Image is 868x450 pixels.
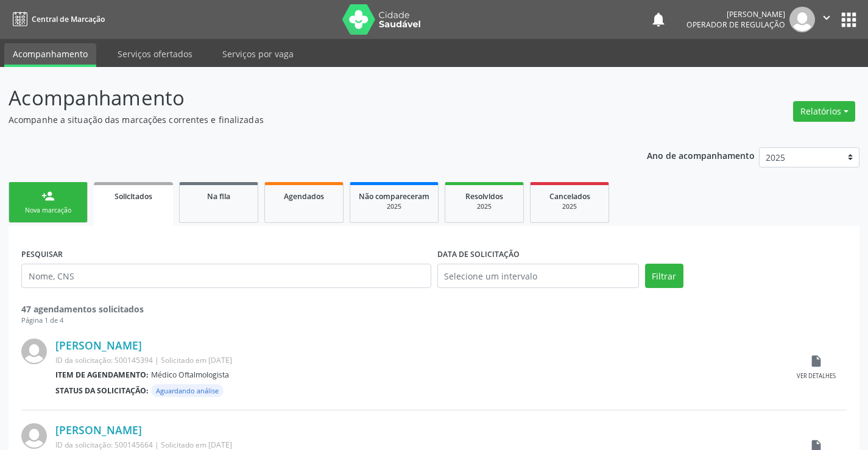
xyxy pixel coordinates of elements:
input: Selecione um intervalo [437,264,639,288]
div: 2025 [539,202,600,211]
a: [PERSON_NAME] [55,423,142,437]
span: ID da solicitação: S00145394 | [55,355,159,365]
span: Resolvidos [465,191,503,202]
span: ID da solicitação: S00145664 | [55,440,159,450]
span: Não compareceram [359,191,429,202]
span: Solicitado em [DATE] [161,440,232,450]
a: Serviços ofertados [109,43,201,65]
div: person_add [41,189,55,203]
span: Solicitados [115,191,152,202]
label: PESQUISAR [21,245,63,264]
a: Acompanhamento [4,43,96,67]
strong: 47 agendamentos solicitados [21,303,144,315]
button:  [815,7,838,32]
b: Item de agendamento: [55,370,149,380]
div: 2025 [359,202,429,211]
a: Serviços por vaga [214,43,302,65]
div: 2025 [454,202,515,211]
span: Central de Marcação [32,14,105,24]
img: img [789,7,815,32]
p: Ano de acompanhamento [647,147,755,163]
a: [PERSON_NAME] [55,339,142,352]
div: [PERSON_NAME] [686,9,785,19]
a: Central de Marcação [9,9,105,29]
b: Status da solicitação: [55,385,149,396]
label: DATA DE SOLICITAÇÃO [437,245,520,264]
button: notifications [650,11,667,28]
button: Filtrar [645,264,683,288]
div: Nova marcação [18,206,79,215]
span: Na fila [207,191,230,202]
img: img [21,339,47,364]
span: Médico Oftalmologista [151,370,229,380]
input: Nome, CNS [21,264,431,288]
div: Página 1 de 4 [21,315,847,326]
button: Relatórios [793,101,855,122]
span: Aguardando análise [151,384,224,397]
div: Ver detalhes [797,372,836,381]
p: Acompanhamento [9,83,604,113]
span: Cancelados [549,191,590,202]
button: apps [838,9,859,30]
span: Operador de regulação [686,19,785,30]
i:  [820,11,833,24]
span: Agendados [284,191,324,202]
p: Acompanhe a situação das marcações correntes e finalizadas [9,113,604,126]
i: insert_drive_file [810,354,823,368]
span: Solicitado em [DATE] [161,355,232,365]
